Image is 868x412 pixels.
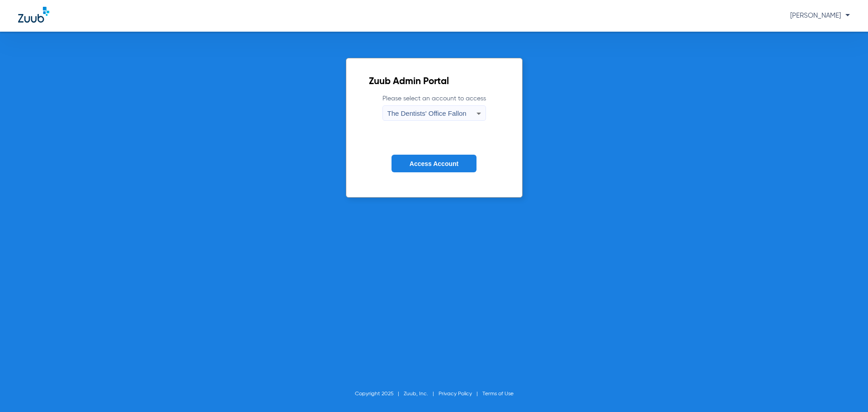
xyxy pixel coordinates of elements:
[355,389,404,398] li: Copyright 2025
[790,12,850,19] span: [PERSON_NAME]
[18,7,49,23] img: Zuub Logo
[482,391,514,397] a: Terms of Use
[392,155,476,172] button: Access Account
[410,160,458,167] span: Access Account
[404,389,439,398] li: Zuub, Inc.
[369,77,500,86] h2: Zuub Admin Portal
[439,391,472,397] a: Privacy Policy
[387,109,467,117] span: The Dentists' Office Fallon
[382,94,486,121] label: Please select an account to access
